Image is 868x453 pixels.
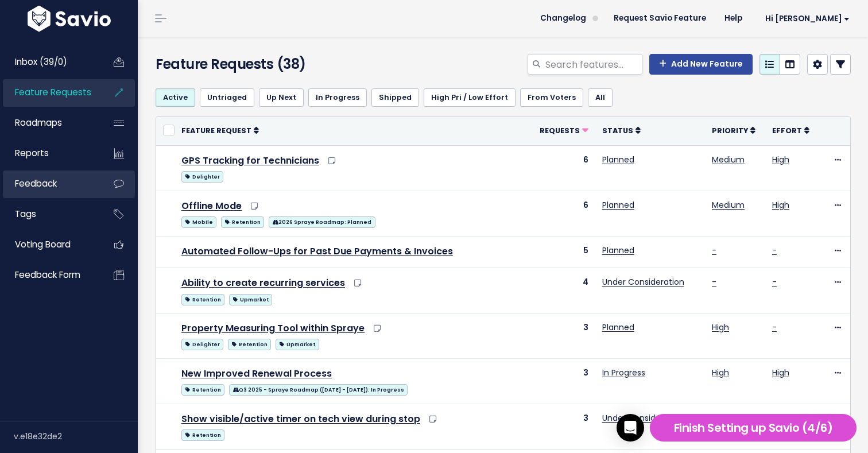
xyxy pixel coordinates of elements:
[276,339,319,350] span: Upmarket
[532,404,595,449] td: 3
[520,88,583,107] a: From Voters
[181,384,224,396] span: Retention
[181,154,319,167] a: GPS Tracking for Technicians
[712,276,716,288] a: -
[25,6,114,32] img: logo-white.9d6f32f41409.svg
[181,199,242,212] a: Offline Mode
[181,427,224,442] a: Retention
[221,214,264,229] a: Retention
[15,86,91,98] span: Feature Requests
[602,412,684,424] a: Under Consideration
[181,292,224,306] a: Retention
[181,294,224,305] span: Retention
[772,199,789,211] a: High
[532,268,595,313] td: 4
[15,177,57,189] span: Feedback
[712,367,729,378] a: High
[371,88,419,107] a: Shipped
[532,313,595,358] td: 3
[15,147,49,159] span: Reports
[181,412,420,425] a: Show visible/active timer on tech view during stop
[229,294,272,305] span: Upmarket
[181,126,251,135] span: Feature Request
[712,322,729,333] a: High
[3,171,95,197] a: Feedback
[3,110,95,136] a: Roadmaps
[308,88,367,107] a: In Progress
[156,88,195,107] a: Active
[156,54,376,75] h4: Feature Requests (38)
[181,214,216,229] a: Mobile
[712,412,716,424] a: -
[655,419,851,436] h5: Finish Setting up Savio (4/6)
[3,262,95,288] a: Feedback form
[269,214,375,229] a: 2026 Spraye Roadmap: Planned
[200,88,254,107] a: Untriaged
[751,10,859,28] a: Hi [PERSON_NAME]
[181,245,453,258] a: Automated Follow-Ups for Past Due Payments & Invoices
[14,421,138,451] div: v.e18e32de2
[228,339,271,350] span: Retention
[532,236,595,268] td: 5
[772,154,789,165] a: High
[602,154,634,165] a: Planned
[602,276,684,288] a: Under Consideration
[15,238,71,250] span: Voting Board
[772,245,777,256] a: -
[3,49,95,75] a: Inbox (39/0)
[259,88,304,107] a: Up Next
[532,145,595,191] td: 6
[772,322,777,333] a: -
[602,199,634,211] a: Planned
[772,412,777,424] a: -
[765,14,850,23] span: Hi [PERSON_NAME]
[617,414,644,442] div: Open Intercom Messenger
[772,126,802,135] span: Effort
[181,216,216,228] span: Mobile
[269,216,375,228] span: 2026 Spraye Roadmap: Planned
[712,126,748,135] span: Priority
[221,216,264,228] span: Retention
[424,88,516,107] a: High Pri / Low Effort
[544,54,642,75] input: Search features...
[540,14,586,22] span: Changelog
[602,322,634,333] a: Planned
[181,336,223,351] a: Delighter
[3,201,95,227] a: Tags
[181,171,223,183] span: Delighter
[181,276,345,289] a: Ability to create recurring services
[181,382,224,396] a: Retention
[181,339,223,350] span: Delighter
[772,276,777,288] a: -
[649,54,753,75] a: Add New Feature
[712,125,755,136] a: Priority
[15,208,36,220] span: Tags
[3,140,95,167] a: Reports
[602,125,641,136] a: Status
[15,117,62,129] span: Roadmaps
[602,245,634,256] a: Planned
[3,231,95,258] a: Voting Board
[602,367,645,378] a: In Progress
[181,322,365,335] a: Property Measuring Tool within Spraye
[712,245,716,256] a: -
[772,125,809,136] a: Effort
[3,79,95,106] a: Feature Requests
[276,336,319,351] a: Upmarket
[540,125,588,136] a: Requests
[532,191,595,236] td: 6
[181,429,224,441] span: Retention
[229,382,408,396] a: Q3 2025 - Spraye Roadmap ([DATE] - [DATE]): In Progress
[181,169,223,183] a: Delighter
[772,367,789,378] a: High
[181,125,259,136] a: Feature Request
[532,358,595,404] td: 3
[156,88,851,107] ul: Filter feature requests
[229,384,408,396] span: Q3 2025 - Spraye Roadmap ([DATE] - [DATE]): In Progress
[712,154,745,165] a: Medium
[712,199,745,211] a: Medium
[604,10,715,27] a: Request Savio Feature
[181,367,332,380] a: New Improved Renewal Process
[602,126,633,135] span: Status
[229,292,272,306] a: Upmarket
